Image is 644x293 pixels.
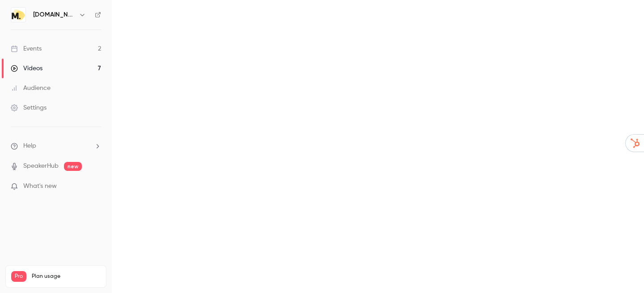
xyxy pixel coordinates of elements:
[11,84,51,93] div: Audience
[11,44,42,53] div: Events
[11,8,25,22] img: moka.care
[11,271,26,282] span: Pro
[11,103,47,112] div: Settings
[23,161,59,171] a: SpeakerHub
[11,141,101,151] li: help-dropdown-opener
[64,162,82,171] span: new
[33,10,75,19] h6: [DOMAIN_NAME]
[23,182,57,191] span: What's new
[23,141,36,151] span: Help
[32,273,101,280] span: Plan usage
[11,64,42,73] div: Videos
[90,183,101,191] iframe: Noticeable Trigger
